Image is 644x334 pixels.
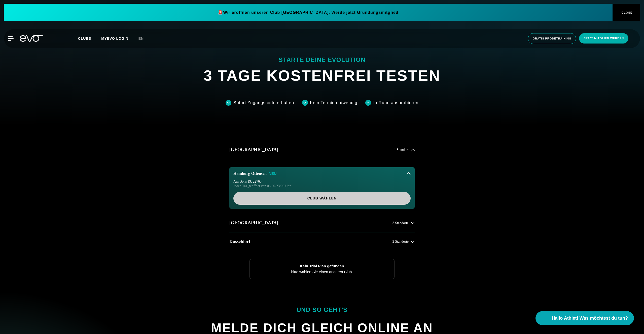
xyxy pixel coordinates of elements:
[552,315,628,322] span: Hallo Athlet! Was möchtest du tun?
[233,192,411,205] a: Club wählen
[233,171,267,176] h3: Hamburg Ottensen
[229,238,250,245] h2: Düsseldorf
[229,141,415,159] button: [GEOGRAPHIC_DATA]1 Standort
[310,100,357,106] div: Kein Termin notwendig
[578,33,630,44] a: Jetzt Mitglied werden
[392,221,409,225] span: 3 Standorte
[229,232,415,251] button: Düsseldorf2 Standorte
[138,36,144,40] span: en
[229,214,415,232] button: [GEOGRAPHIC_DATA]3 Standorte
[300,264,344,268] strong: Kein Trial Plan gefunden
[392,240,409,243] span: 2 Standorte
[204,56,441,64] div: STARTE DEINE EVOLUTION
[233,100,294,106] div: Sofort Zugangscode erhalten
[613,4,640,21] button: CLOSE
[584,36,624,40] span: Jetzt Mitglied werden
[533,36,571,41] span: Gratis Probetraining
[233,180,411,183] div: Am Born 19 , 22765
[620,10,633,15] span: CLOSE
[229,147,278,153] h2: [GEOGRAPHIC_DATA]
[297,304,347,316] div: UND SO GEHT'S
[78,36,101,40] a: Clubs
[101,36,128,40] a: MYEVO LOGIN
[269,172,277,176] p: NEU
[245,196,399,201] span: Club wählen
[204,66,441,86] h1: 3 TAGE KOSTENFREI TESTEN
[394,148,409,152] span: 1 Standort
[78,36,91,40] span: Clubs
[229,220,278,226] h2: [GEOGRAPHIC_DATA]
[229,167,415,180] button: Hamburg OttensenNEU
[233,184,411,188] div: Jeden Tag geöffnet von 06:00-23:00 Uhr
[138,36,150,41] a: en
[373,100,418,106] div: In Ruhe ausprobieren
[535,311,634,325] button: Hallo Athlet! Was möchtest du tun?
[249,259,395,279] div: bitte wählen Sie einen anderen Club.
[526,33,578,44] a: Gratis Probetraining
